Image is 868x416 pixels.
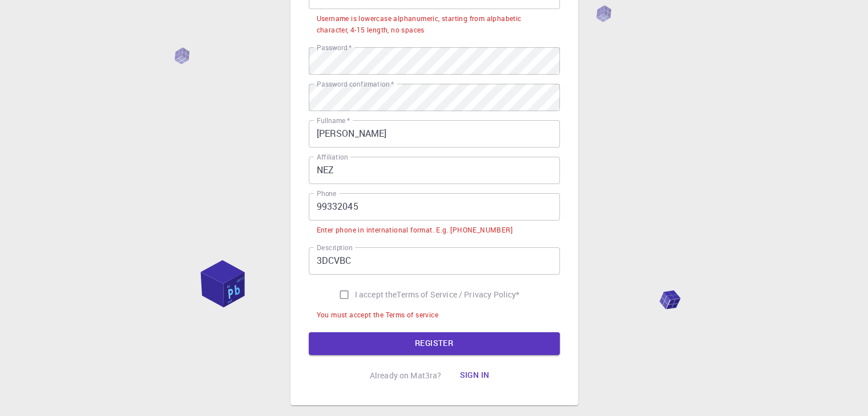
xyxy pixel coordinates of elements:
label: Description [317,243,353,252]
label: Phone [317,189,336,198]
label: Password [317,43,352,52]
label: Affiliation [317,152,348,162]
button: REGISTER [309,332,560,355]
a: Terms of Service / Privacy Policy* [397,289,519,300]
p: Already on Mat3ra? [370,370,442,381]
label: Password confirmation [317,79,394,89]
div: Enter phone in international format. E.g. [PHONE_NUMBER] [317,225,512,236]
div: You must accept the Terms of service [317,309,438,321]
div: Username is lowercase alphanumeric, starting from alphabetic character, 4-15 length, no spaces [317,13,552,36]
p: Terms of Service / Privacy Policy * [397,289,519,300]
label: Fullname [317,116,350,125]
span: I accept the [355,289,397,300]
button: Sign in [450,364,498,387]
